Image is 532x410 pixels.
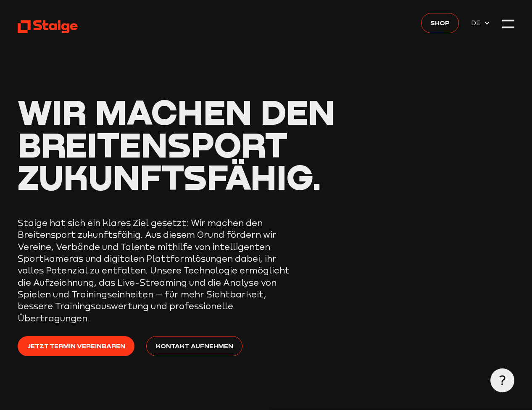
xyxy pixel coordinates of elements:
[146,336,242,356] a: Kontakt aufnehmen
[421,13,459,33] a: Shop
[430,18,450,28] span: Shop
[156,341,233,351] span: Kontakt aufnehmen
[18,91,335,198] span: Wir machen den Breitensport zukunftsfähig.
[471,18,484,28] span: DE
[27,341,125,351] span: Jetzt Termin vereinbaren
[18,336,134,356] a: Jetzt Termin vereinbaren
[18,217,291,324] p: Staige hat sich ein klares Ziel gesetzt: Wir machen den Breitensport zukunftsfähig. Aus diesem Gr...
